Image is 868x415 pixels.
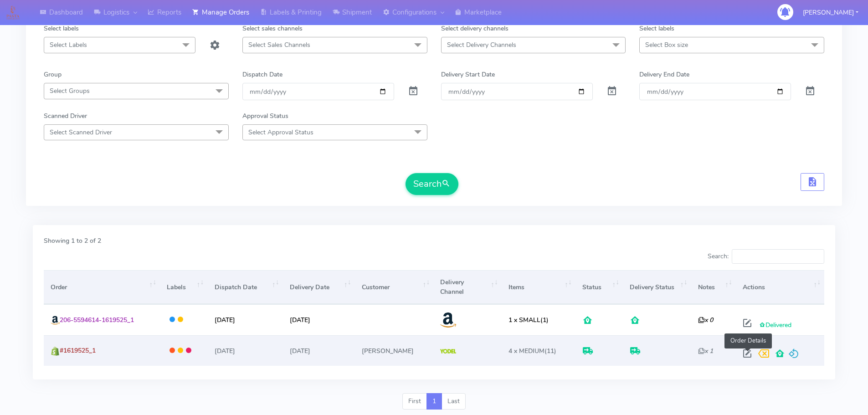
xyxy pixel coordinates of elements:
[242,111,288,121] label: Approval Status
[645,41,688,49] span: Select Box size
[160,270,207,304] th: Labels: activate to sort column ascending
[283,335,355,366] td: [DATE]
[44,236,101,246] label: Showing 1 to 2 of 2
[44,24,79,33] label: Select labels
[51,316,60,325] img: amazon.png
[508,347,556,355] span: (11)
[207,270,282,304] th: Dispatch Date: activate to sort column ascending
[242,70,282,79] label: Dispatch Date
[440,349,456,354] img: Yodel
[508,316,549,324] span: (1)
[44,111,87,121] label: Scanned Driver
[242,24,303,33] label: Select sales channels
[355,335,434,366] td: [PERSON_NAME]
[433,270,502,304] th: Delivery Channel: activate to sort column ascending
[44,270,160,304] th: Order: activate to sort column ascending
[406,173,458,195] button: Search
[796,3,865,22] button: [PERSON_NAME]
[50,41,87,49] span: Select Labels
[698,347,713,355] i: x 1
[508,316,540,324] span: 1 x SMALL
[639,70,689,79] label: Delivery End Date
[508,347,544,355] span: 4 x MEDIUM
[355,270,434,304] th: Customer: activate to sort column ascending
[732,249,824,264] input: Search:
[207,304,282,335] td: [DATE]
[441,70,495,79] label: Delivery Start Date
[426,393,442,410] a: 1
[60,316,134,324] span: 206-5594614-1619525_1
[502,270,575,304] th: Items: activate to sort column ascending
[248,41,310,49] span: Select Sales Channels
[759,321,791,329] span: Delivered
[283,304,355,335] td: [DATE]
[283,270,355,304] th: Delivery Date: activate to sort column ascending
[248,128,313,137] span: Select Approval Status
[440,312,456,328] img: Amazon
[639,24,674,33] label: Select labels
[441,24,508,33] label: Select delivery channels
[207,335,282,366] td: [DATE]
[698,316,713,324] i: x 0
[44,70,62,79] label: Group
[447,41,516,49] span: Select Delivery Channels
[50,87,90,95] span: Select Groups
[708,249,824,264] label: Search:
[60,346,96,355] span: #1619525_1
[575,270,623,304] th: Status: activate to sort column ascending
[691,270,736,304] th: Notes: activate to sort column ascending
[50,128,112,137] span: Select Scanned Driver
[623,270,691,304] th: Delivery Status: activate to sort column ascending
[736,270,824,304] th: Actions: activate to sort column ascending
[51,347,60,356] img: shopify.png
